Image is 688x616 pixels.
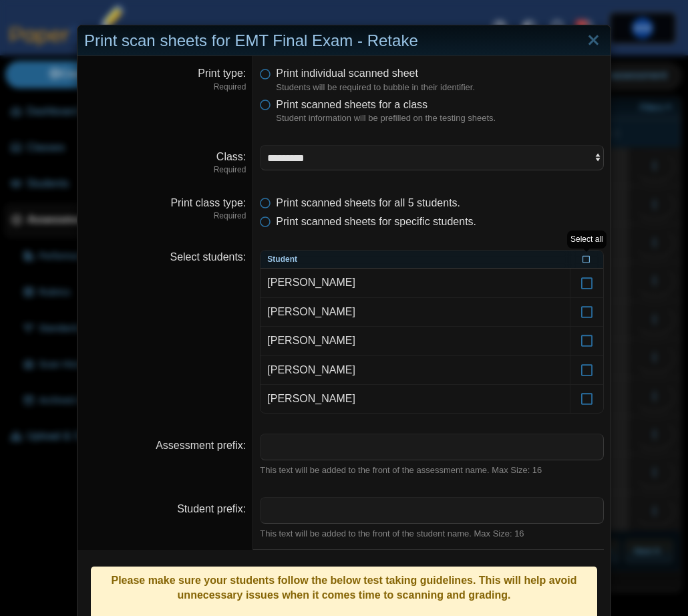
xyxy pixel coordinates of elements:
[261,356,570,385] td: [PERSON_NAME]
[156,440,246,451] label: Assessment prefix
[276,82,604,94] dfn: Students will be required to bubble in their identifier.
[77,25,611,57] div: Print scan sheets for EMT Final Exam - Retake
[216,151,246,162] label: Class
[260,464,604,476] div: This text will be added to the front of the assessment name. Max Size: 16
[276,112,604,124] dfn: Student information will be prefilled on the testing sheets.
[583,29,604,52] a: Close
[84,210,246,222] dfn: Required
[567,230,607,249] div: Select all
[84,164,246,176] dfn: Required
[261,298,570,327] td: [PERSON_NAME]
[276,197,460,208] span: Print scanned sheets for all 5 students.
[170,251,246,263] label: Select students
[111,575,576,601] b: Please make sure your students follow the below test taking guidelines. This will help avoid unne...
[260,528,604,540] div: This text will be added to the front of the student name. Max Size: 16
[276,67,418,79] span: Print individual scanned sheet
[198,67,246,79] label: Print type
[170,197,246,208] label: Print class type
[261,327,570,355] td: [PERSON_NAME]
[276,99,427,110] span: Print scanned sheets for a class
[261,385,570,413] td: [PERSON_NAME]
[276,216,476,227] span: Print scanned sheets for specific students.
[177,503,246,514] label: Student prefix
[261,269,570,297] td: [PERSON_NAME]
[261,251,570,269] th: Student
[84,82,246,93] dfn: Required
